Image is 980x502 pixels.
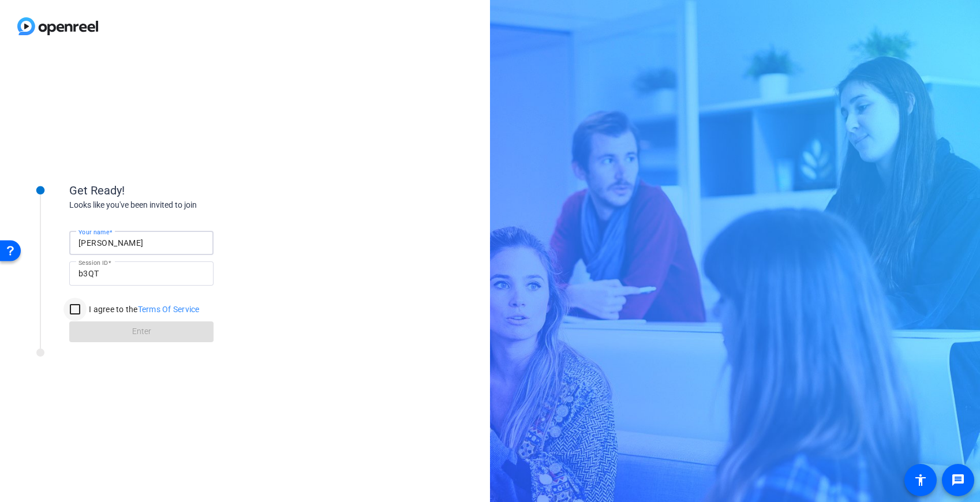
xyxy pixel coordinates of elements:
mat-label: Session ID [78,259,108,266]
mat-icon: message [951,473,965,487]
a: Terms Of Service [138,305,200,314]
div: Looks like you've been invited to join [69,199,300,211]
label: I agree to the [87,304,200,315]
mat-label: Your name [78,228,109,235]
div: Get Ready! [69,182,300,199]
mat-icon: accessibility [914,473,927,487]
